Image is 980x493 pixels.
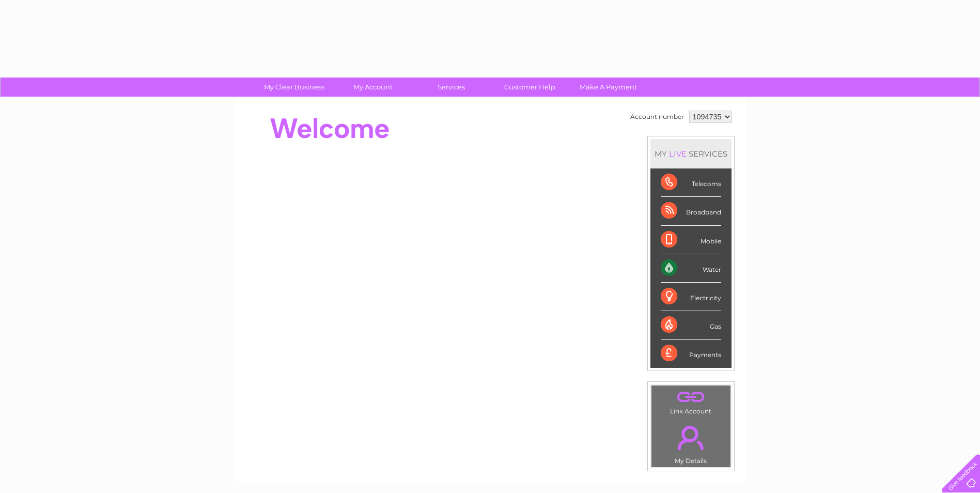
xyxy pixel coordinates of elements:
a: . [654,420,728,456]
a: . [654,388,728,406]
a: My Clear Business [252,78,337,97]
div: Telecoms [661,168,721,197]
a: Services [409,78,494,97]
td: Account number [628,108,687,126]
div: Gas [661,311,721,340]
div: Broadband [661,197,721,225]
div: Payments [661,340,721,367]
a: Customer Help [487,78,572,97]
a: Make A Payment [566,78,651,97]
td: Link Account [651,385,731,418]
div: Water [661,254,721,283]
div: Mobile [661,226,721,254]
div: LIVE [667,149,689,159]
a: My Account [330,78,415,97]
div: Electricity [661,283,721,311]
div: MY SERVICES [650,139,732,168]
td: My Details [651,417,731,468]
